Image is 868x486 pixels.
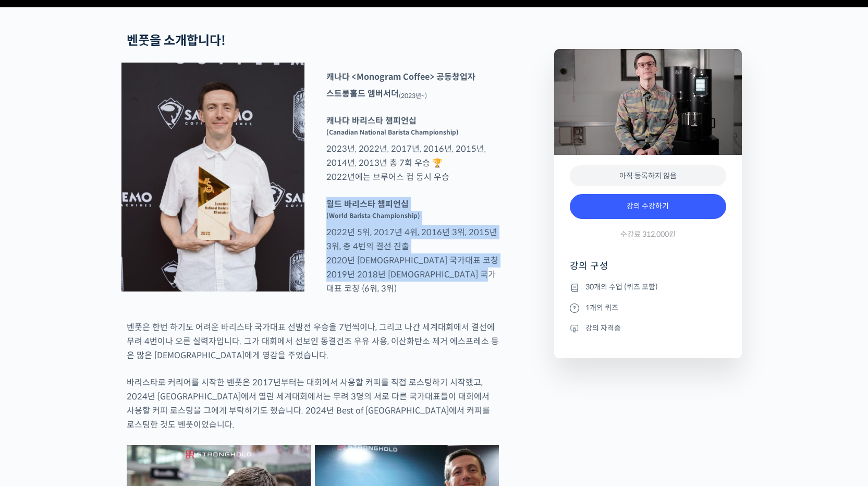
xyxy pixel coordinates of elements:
a: 설정 [135,331,200,357]
strong: 월드 바리스타 챔피언십 [326,199,409,210]
li: 강의 자격증 [570,322,726,334]
a: 홈 [3,331,69,357]
li: 30개의 수업 (퀴즈 포함) [570,281,726,294]
strong: 캐나다 <Monogram Coffee> 공동창업자 [326,71,475,82]
p: 2022년 5위, 2017년 4위, 2016년 3위, 2015년 3위, 총 4번의 결선 진출 2020년 [DEMOGRAPHIC_DATA] 국가대표 코칭 2019년 2018년 ... [321,197,504,296]
li: 1개의 퀴즈 [570,301,726,314]
p: 바리스타로 커리어를 시작한 벤풋은 2017년부터는 대회에서 사용할 커피를 직접 로스팅하기 시작했고, 2024년 [GEOGRAPHIC_DATA]에서 열린 세계대회에서는 무려 3... [127,375,499,432]
a: 강의 수강하기 [570,194,726,219]
h2: 벤풋을 소개합니다! [127,33,499,48]
sub: (2023년~) [399,92,427,100]
p: 2023년, 2022년, 2017년, 2016년, 2015년, 2014년, 2013년 총 7회 우승 🏆 2022년에는 브루어스 컵 동시 우승 [321,114,504,184]
span: 설정 [161,346,174,355]
strong: 캐나다 바리스타 챔피언십 [326,115,417,126]
div: 아직 등록하지 않음 [570,165,726,187]
span: 홈 [33,346,39,355]
sup: (Canadian National Barista Championship) [326,128,459,136]
span: 대화 [95,347,108,355]
h4: 강의 구성 [570,260,726,281]
strong: 스트롱홀드 앰버서더 [326,88,399,99]
a: 대화 [69,331,135,357]
p: 벤풋은 한번 하기도 어려운 바리스타 국가대표 선발전 우승을 7번씩이나, 그리고 나간 세계대회에서 결선에 무려 4번이나 오른 실력자입니다. 그가 대회에서 선보인 동결건조 우유 ... [127,320,499,362]
sup: (World Barista Championship) [326,212,420,220]
span: 수강료 312,000원 [620,229,676,239]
